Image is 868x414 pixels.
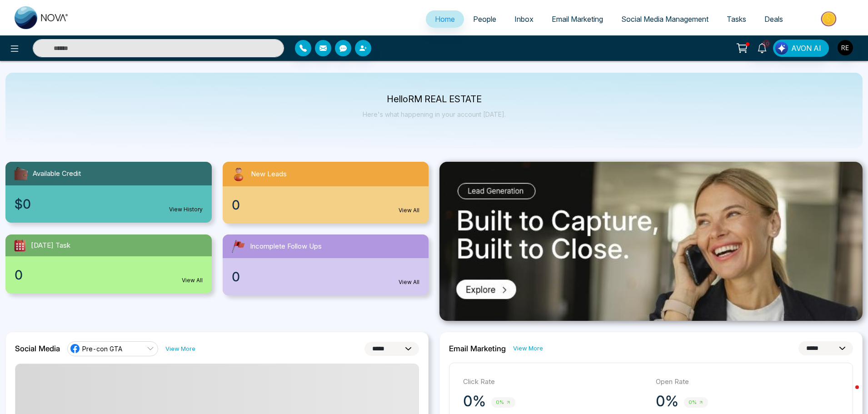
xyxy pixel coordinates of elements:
[463,392,486,410] p: 0%
[165,344,195,353] a: View More
[791,43,821,54] span: AVON AI
[621,15,708,24] span: Social Media Management
[473,15,496,24] span: People
[31,240,70,251] span: [DATE] Task
[552,15,603,24] span: Email Marketing
[363,95,506,103] p: Hello RM REAL ESTATE
[838,40,853,55] img: User Avatar
[182,276,203,284] a: View All
[435,15,455,24] span: Home
[250,241,322,252] span: Incomplete Follow Ups
[232,195,240,214] span: 0
[612,10,718,28] a: Social Media Management
[837,383,859,405] iframe: Intercom live chat
[463,377,647,387] p: Click Rate
[656,392,678,410] p: 0%
[232,267,240,286] span: 0
[251,169,287,180] span: New Leads
[82,344,122,353] span: Pre-con GTA
[33,169,81,179] span: Available Credit
[217,162,434,224] a: New Leads0View All
[13,165,29,182] img: availableCredit.svg
[491,397,515,408] span: 0%
[684,397,708,408] span: 0%
[656,377,839,387] p: Open Rate
[426,10,464,28] a: Home
[363,110,506,118] p: Here's what happening in your account [DATE].
[797,9,863,29] img: Market-place.gif
[513,344,543,353] a: View More
[764,15,783,24] span: Deals
[169,205,203,214] a: View History
[773,40,829,57] button: AVON AI
[727,15,746,24] span: Tasks
[755,10,792,28] a: Deals
[464,10,505,28] a: People
[718,10,755,28] a: Tasks
[449,344,506,353] h2: Email Marketing
[751,40,773,55] a: 10
[15,6,69,29] img: Nova CRM Logo
[543,10,612,28] a: Email Marketing
[505,10,543,28] a: Inbox
[514,15,534,24] span: Inbox
[15,195,31,214] span: $0
[13,238,27,253] img: todayTask.svg
[775,42,788,55] img: Lead Flow
[762,40,770,48] span: 10
[230,238,246,254] img: followUps.svg
[399,206,419,214] a: View All
[15,344,60,353] h2: Social Media
[15,265,23,284] span: 0
[217,234,434,295] a: Incomplete Follow Ups0View All
[230,165,247,183] img: newLeads.svg
[439,162,863,321] img: .
[399,278,419,286] a: View All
